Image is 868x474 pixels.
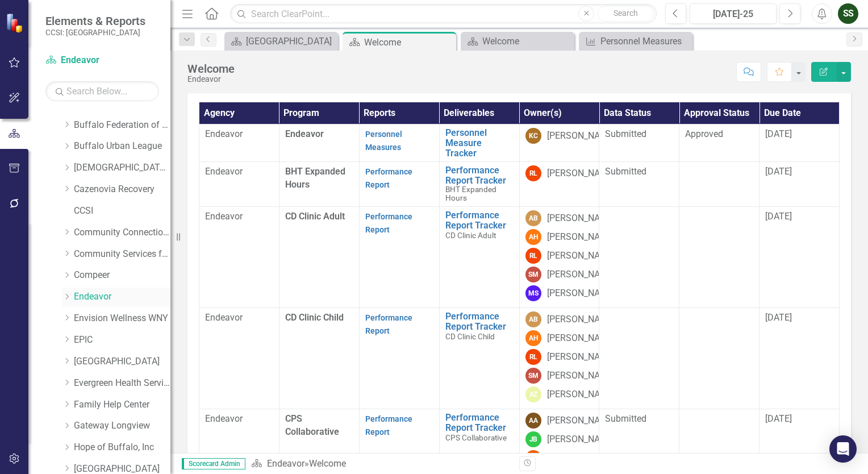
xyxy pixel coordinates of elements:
[765,413,792,424] span: [DATE]
[439,206,519,307] td: Double-Click to Edit Right Click for Context Menu
[547,369,615,382] div: [PERSON_NAME]
[597,6,654,22] button: Search
[599,307,679,409] td: Double-Click to Edit
[765,211,792,222] span: [DATE]
[445,210,514,230] a: Performance Report Tracker
[45,28,145,37] small: CCSI: [GEOGRAPHIC_DATA]
[445,311,514,331] a: Performance Report Tracker
[230,4,657,24] input: Search ClearPoint...
[547,130,615,143] div: [PERSON_NAME]
[679,307,759,409] td: Double-Click to Edit
[445,185,496,202] span: BHT Expanded Hours
[251,458,511,471] div: »
[525,267,541,282] div: SM
[445,413,514,433] a: Performance Report Tracker
[74,334,170,347] a: EPIC
[74,119,170,132] a: Buffalo Federation of Neighborhood Centers
[519,124,599,162] td: Double-Click to Edit
[74,205,170,218] a: CCSI
[547,414,615,427] div: [PERSON_NAME]
[759,307,840,409] td: Double-Click to Edit
[525,330,541,346] div: AH
[445,433,507,442] span: CPS Collaborative
[445,231,496,240] span: CD Clinic Adult
[199,206,279,307] td: Double-Click to Edit
[445,128,514,158] a: Personnel Measure Tracker
[199,124,279,162] td: Double-Click to Edit
[365,130,402,152] a: Personnel Measures
[765,312,792,323] span: [DATE]
[525,368,541,384] div: SM
[765,166,792,177] span: [DATE]
[285,413,339,437] span: CPS Collaborative
[547,452,615,465] div: [PERSON_NAME]
[482,34,571,48] div: Welcome
[759,206,840,307] td: Double-Click to Edit
[74,312,170,325] a: Envision Wellness WNY
[187,63,235,75] div: Welcome
[547,332,615,345] div: [PERSON_NAME]
[547,388,615,401] div: [PERSON_NAME]
[829,435,857,463] div: Open Intercom Messenger
[45,14,145,28] span: Elements & Reports
[605,128,646,139] span: Submitted
[246,34,335,48] div: [GEOGRAPHIC_DATA]
[74,419,170,433] a: Gateway Longview
[519,162,599,207] td: Double-Click to Edit
[74,183,170,196] a: Cazenovia Recovery
[525,165,541,181] div: RL
[205,165,273,178] p: Endeavor
[599,162,679,207] td: Double-Click to Edit
[547,167,615,180] div: [PERSON_NAME]
[45,81,159,101] input: Search Below...
[614,9,638,18] span: Search
[519,307,599,409] td: Double-Click to Edit
[205,128,273,141] p: Endeavor
[359,307,439,409] td: Double-Click to Edit
[205,211,243,222] span: Endeavor
[74,226,170,239] a: Community Connections of [GEOGRAPHIC_DATA]
[6,13,26,33] img: ClearPoint Strategy
[74,377,170,390] a: Evergreen Health Services
[359,206,439,307] td: Double-Click to Edit
[547,351,615,364] div: [PERSON_NAME]
[439,162,519,207] td: Double-Click to Edit Right Click for Context Menu
[199,162,279,207] td: Double-Click to Edit
[547,231,615,244] div: [PERSON_NAME]
[74,355,170,368] a: [GEOGRAPHIC_DATA]
[525,285,541,301] div: MS
[285,312,344,323] span: CD Clinic Child
[547,250,615,263] div: [PERSON_NAME]
[519,206,599,307] td: Double-Click to Edit
[365,414,412,436] a: Performance Report
[525,128,541,144] div: KC
[365,167,412,189] a: Performance Report
[547,433,615,446] div: [PERSON_NAME]
[205,312,243,323] span: Endeavor
[365,212,412,234] a: Performance Report
[74,398,170,411] a: Family Help Center
[74,140,170,153] a: Buffalo Urban League
[525,450,541,466] div: GB
[690,3,777,24] button: [DATE]-25
[525,229,541,245] div: AH
[267,458,304,469] a: Endeavor
[525,431,541,447] div: JB
[464,34,571,48] a: Welcome
[182,458,245,469] span: Scorecard Admin
[45,54,159,67] a: Endeavor
[74,290,170,303] a: Endeavor
[199,307,279,409] td: Double-Click to Edit
[205,413,273,426] p: Endeavor
[759,124,840,162] td: Double-Click to Edit
[765,128,792,139] span: [DATE]
[227,34,335,48] a: [GEOGRAPHIC_DATA]
[838,3,858,24] button: SS
[525,311,541,327] div: AB
[599,206,679,307] td: Double-Click to Edit
[547,212,615,225] div: [PERSON_NAME]
[74,441,170,454] a: Hope of Buffalo, Inc
[74,269,170,282] a: Compeer
[285,166,345,190] span: BHT Expanded Hours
